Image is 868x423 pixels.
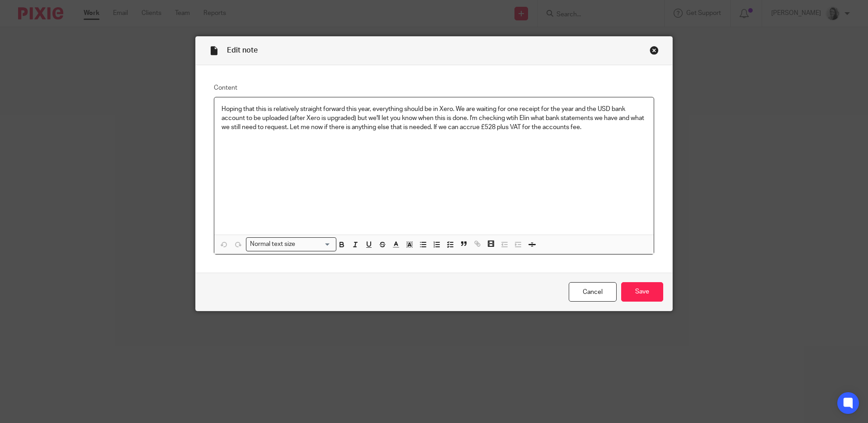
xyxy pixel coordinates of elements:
[214,83,654,92] label: Content
[227,47,258,54] span: Edit note
[246,237,336,251] div: Search for option
[298,240,331,249] input: Search for option
[569,282,617,302] a: Cancel
[222,105,646,132] p: Hoping that this is relatively straight forward this year, everything should be in Xero. We are w...
[621,282,663,302] input: Save
[650,46,659,55] div: Close this dialog window
[248,240,297,249] span: Normal text size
